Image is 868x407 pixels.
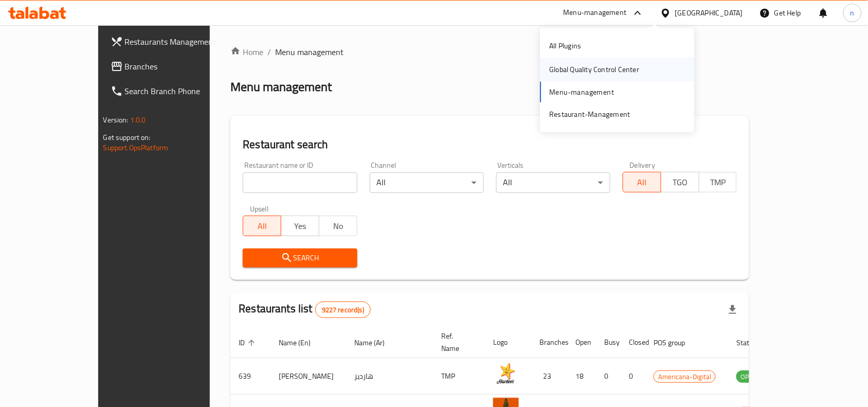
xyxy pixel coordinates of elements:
[485,327,531,358] th: Logo
[433,358,485,395] td: TMP
[243,172,357,193] input: Search for restaurant name or ID..
[851,7,855,19] span: n
[275,46,343,58] span: Menu management
[102,54,243,79] a: Branches
[323,219,353,234] span: No
[654,337,698,349] span: POS group
[346,358,433,395] td: هارديز
[281,216,319,236] button: Yes
[239,337,258,349] span: ID
[736,337,770,349] span: Status
[103,131,151,144] span: Get support on:
[493,361,519,387] img: Hardee's
[279,337,324,349] span: Name (En)
[596,358,621,395] td: 0
[125,60,235,73] span: Branches
[267,46,271,58] li: /
[550,109,630,120] div: Restaurant-Management
[703,175,733,190] span: TMP
[251,252,349,264] span: Search
[720,297,745,322] div: Export file
[243,137,737,152] h2: Restaurant search
[654,371,715,383] span: Americana-Digital
[247,219,277,234] span: All
[531,327,567,358] th: Branches
[675,7,743,19] div: [GEOGRAPHIC_DATA]
[319,216,357,236] button: No
[239,301,371,318] h2: Restaurants list
[621,358,645,395] td: 0
[623,172,661,192] button: All
[736,370,762,383] div: OPEN
[531,358,567,395] td: 23
[564,7,627,19] div: Menu-management
[230,358,270,395] td: 639
[243,249,357,268] button: Search
[496,172,610,193] div: All
[230,79,332,95] h2: Menu management
[130,113,146,127] span: 1.0.0
[567,327,596,358] th: Open
[315,302,371,318] div: Total records count
[230,46,749,58] nav: breadcrumb
[250,205,269,213] label: Upsell
[270,358,346,395] td: [PERSON_NAME]
[441,330,473,355] span: Ref. Name
[699,172,737,192] button: TMP
[621,327,645,358] th: Closed
[103,141,169,154] a: Support.OpsPlatform
[230,46,263,58] a: Home
[316,305,370,315] span: 9227 record(s)
[550,64,640,75] div: Global Quality Control Center
[103,113,129,127] span: Version:
[567,358,596,395] td: 18
[550,40,582,51] div: All Plugins
[370,172,484,193] div: All
[665,175,695,190] span: TGO
[661,172,699,192] button: TGO
[596,327,621,358] th: Busy
[125,36,235,48] span: Restaurants Management
[102,29,243,54] a: Restaurants Management
[354,337,398,349] span: Name (Ar)
[285,219,315,234] span: Yes
[102,79,243,103] a: Search Branch Phone
[736,371,762,383] span: OPEN
[630,162,656,169] label: Delivery
[627,175,657,190] span: All
[125,85,235,97] span: Search Branch Phone
[243,216,281,236] button: All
